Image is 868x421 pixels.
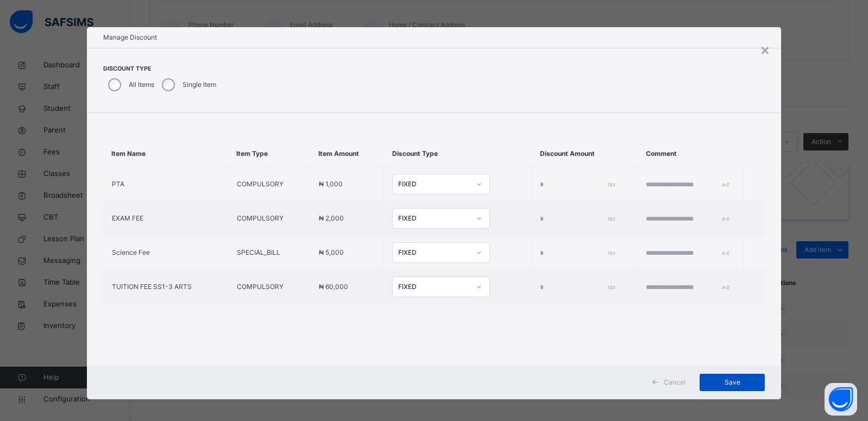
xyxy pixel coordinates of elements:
span: ₦ 60,000 [319,282,348,291]
td: Science Fee [103,236,228,270]
div: FIXED [398,248,470,257]
td: TUITION FEE SS1-3 ARTS [103,270,228,304]
td: COMPULSORY [228,270,310,304]
th: Item Name [103,141,228,167]
td: PTA [103,167,228,202]
td: COMPULSORY [228,202,310,236]
span: Discount Type [103,65,219,73]
span: ₦ 2,000 [319,214,344,222]
label: All Items [129,80,154,90]
td: COMPULSORY [228,167,310,202]
span: Cancel [664,378,685,387]
div: FIXED [398,282,470,292]
div: FIXED [398,213,470,223]
td: EXAM FEE [103,202,228,236]
span: ₦ 5,000 [319,248,344,256]
th: Discount Amount [532,141,638,167]
th: Discount Type [384,141,532,167]
div: FIXED [398,179,470,189]
h1: Manage Discount [103,33,765,42]
span: Save [708,378,757,387]
td: SPECIAL_BILL [228,236,310,270]
label: Single Item [183,80,216,90]
th: Item Type [228,141,310,167]
button: Open asap [825,383,857,416]
div: × [760,38,770,61]
span: ₦ 1,000 [319,180,343,188]
th: Item Amount [310,141,384,167]
th: Comment [638,141,744,167]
